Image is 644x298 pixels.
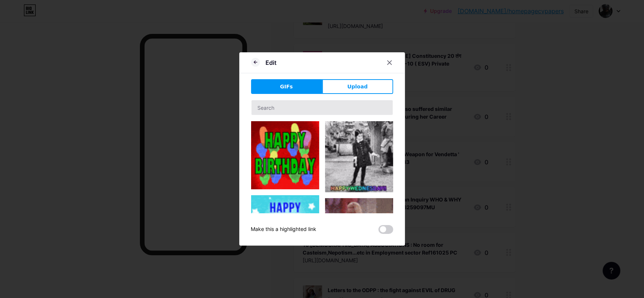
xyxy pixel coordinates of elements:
[251,79,322,94] button: GIFs
[251,100,393,115] input: Search
[280,83,293,91] span: GIFs
[251,195,319,285] img: Gihpy
[325,198,393,255] img: Gihpy
[251,225,317,234] div: Make this a highlighted link
[347,83,367,91] span: Upload
[325,121,393,192] img: Gihpy
[266,58,277,67] div: Edit
[322,79,393,94] button: Upload
[251,121,319,189] img: Gihpy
